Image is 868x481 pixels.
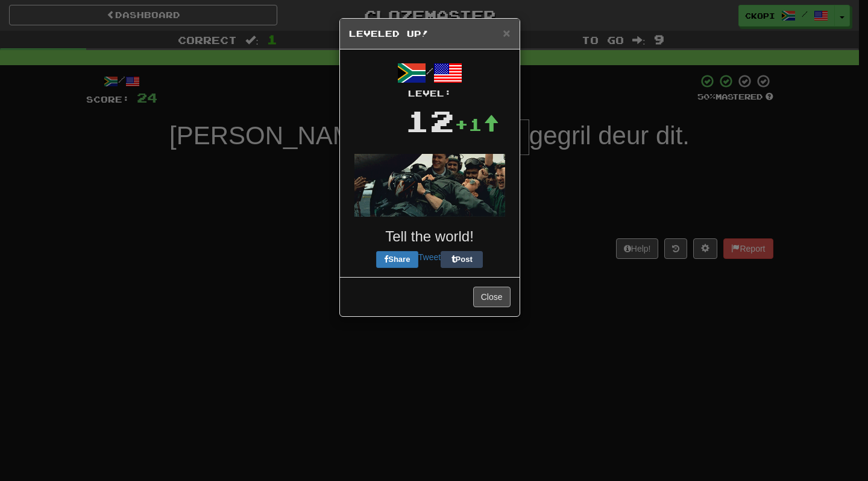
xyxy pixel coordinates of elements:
div: / [349,59,511,100]
a: Tweet [418,252,441,262]
button: Close [473,287,511,307]
button: Post [441,251,483,268]
button: Close [503,27,510,39]
h5: Leveled Up! [349,28,511,40]
button: Share [376,251,418,268]
div: Level: [349,88,511,100]
span: × [503,26,510,40]
h3: Tell the world! [349,229,511,244]
div: +1 [454,112,499,136]
div: 12 [405,100,454,142]
img: topgun-769e91374289d1a7cee4bdcce2229f64f1fa97f7cbbef9a35b896cb17c9c8419.gif [354,154,505,217]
